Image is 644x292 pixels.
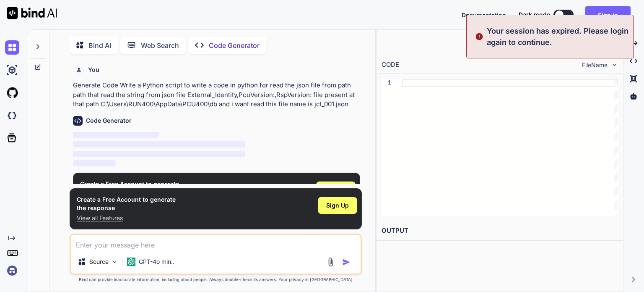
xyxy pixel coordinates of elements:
h6: Code Generator [86,116,132,125]
span: FileName [582,61,608,69]
img: darkCloudIdeIcon [5,108,19,123]
h2: OUTPUT [377,221,623,241]
img: githubLight [5,86,19,100]
p: Your session has expired. Please login again to continue. [487,25,628,48]
img: chevron down [611,61,618,68]
span: ‌ [73,141,245,147]
img: ai-studio [5,63,19,77]
img: Pick Models [111,258,118,266]
button: Sign in [585,6,631,23]
h6: You [88,66,99,74]
span: ‌ [73,132,159,138]
img: chat [5,40,19,55]
div: 1 [382,79,391,87]
p: Code Generator [209,40,260,50]
img: attachment [326,257,335,267]
img: alert [475,25,483,48]
button: Documentation [462,11,506,19]
span: Sign Up [326,201,349,210]
span: ‌ [73,160,116,166]
h1: Create a Free Account to generate the response [80,180,179,197]
img: GPT-4o mini [127,258,135,266]
p: Source [89,258,109,266]
p: GPT-4o min.. [139,258,174,266]
img: Bind AI [7,7,57,19]
img: icon [342,258,351,266]
p: Bind AI [88,40,111,50]
span: Documentation [462,11,506,18]
p: Bind can provide inaccurate information, including about people. Always double-check its answers.... [70,276,362,283]
div: CODE [382,60,399,70]
span: Dark mode [519,11,550,19]
span: ‌ [73,151,245,157]
p: View all Features [77,214,176,222]
p: Generate Code Write a Python script to write a code in python for read the json file from path pa... [73,81,360,109]
img: signin [5,263,19,278]
h1: Create a Free Account to generate the response [77,195,176,212]
p: Web Search [141,40,179,50]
